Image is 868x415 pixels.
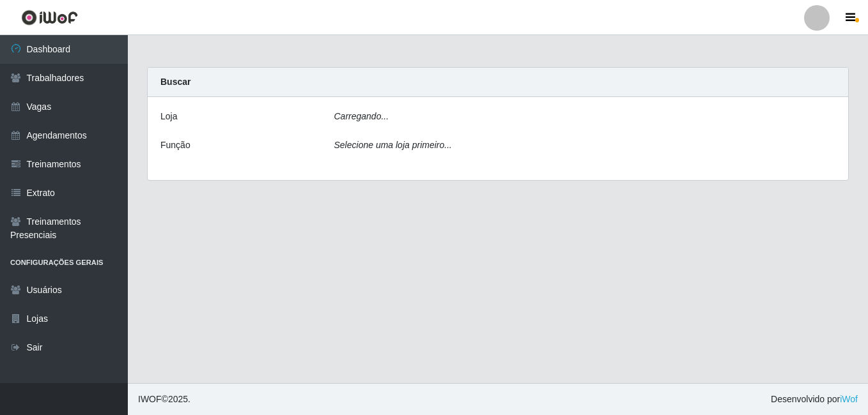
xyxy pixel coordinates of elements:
[21,10,78,26] img: CoreUI Logo
[334,140,452,150] i: Selecione uma loja primeiro...
[160,139,190,152] label: Função
[160,110,177,123] label: Loja
[840,394,858,404] a: iWof
[771,393,858,406] span: Desenvolvido por
[334,111,389,121] i: Carregando...
[160,77,190,87] strong: Buscar
[138,394,162,404] span: IWOF
[138,393,190,406] span: © 2025 .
